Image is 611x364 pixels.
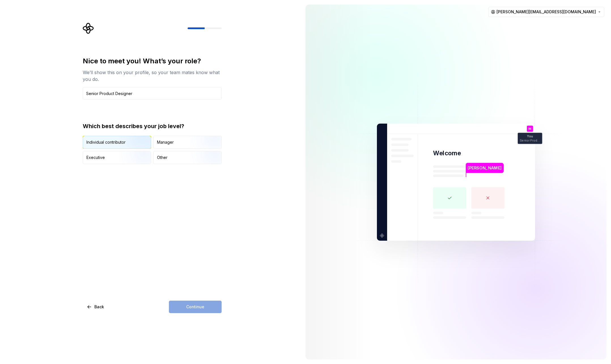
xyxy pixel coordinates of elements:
[83,69,222,83] div: We’ll show this on your profile, so your team mates know what you do.
[83,87,222,100] input: Job title
[83,301,109,313] button: Back
[520,139,540,142] p: Senior Product Designer
[83,122,222,130] div: Which best describes your job level?
[157,155,167,160] div: Other
[497,9,596,15] span: [PERSON_NAME][EMAIL_ADDRESS][DOMAIN_NAME]
[86,139,126,145] div: Individual contributor
[488,7,604,17] button: [PERSON_NAME][EMAIL_ADDRESS][DOMAIN_NAME]
[527,135,533,138] p: You
[94,304,104,310] span: Back
[86,155,105,160] div: Executive
[83,57,222,66] div: Nice to meet you! What’s your role?
[468,165,502,171] p: [PERSON_NAME]
[433,149,461,157] p: Welcome
[83,23,94,34] svg: Supernova Logo
[157,139,174,145] div: Manager
[529,127,531,130] p: M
